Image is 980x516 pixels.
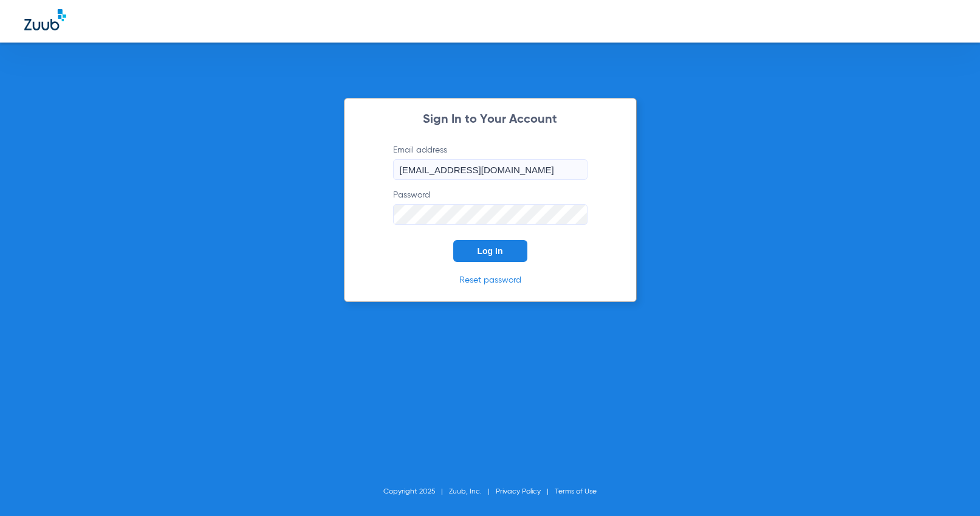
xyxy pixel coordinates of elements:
img: Zuub Logo [24,9,66,30]
label: Password [393,189,588,225]
a: Privacy Policy [496,488,541,495]
li: Zuub, Inc. [449,486,496,498]
span: Log In [478,246,503,256]
input: Email address [393,159,588,180]
input: Password [393,204,588,225]
a: Reset password [459,276,521,284]
h2: Sign In to Your Account [375,114,606,126]
button: Log In [453,240,527,262]
a: Terms of Use [555,488,597,495]
label: Email address [393,144,588,180]
li: Copyright 2025 [383,486,449,498]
